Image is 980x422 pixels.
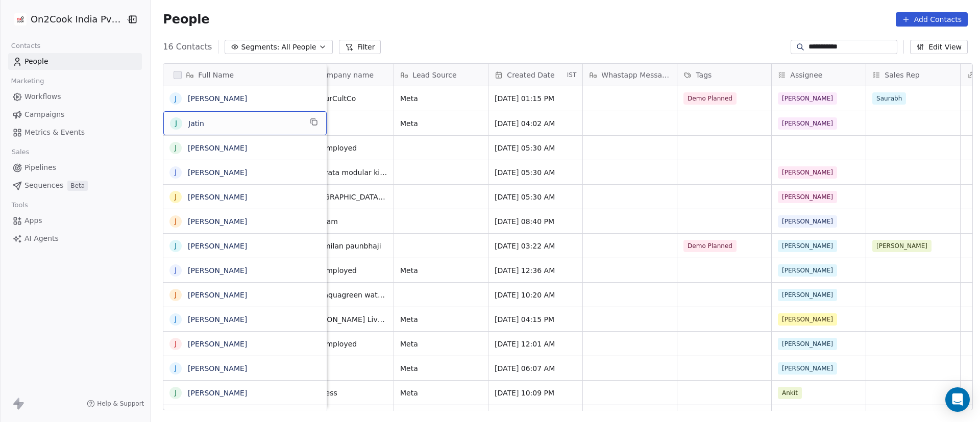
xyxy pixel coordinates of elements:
div: J [175,167,177,178]
span: Renovata modular kitchen and home decor [306,167,387,178]
span: [PERSON_NAME] [778,117,837,130]
span: People [163,12,209,27]
div: J [175,387,177,398]
span: [DATE] 12:01 AM [495,339,576,349]
div: J [175,363,177,374]
a: [PERSON_NAME] [188,364,247,373]
div: Open Intercom Messenger [945,387,970,412]
a: [PERSON_NAME] [188,242,247,250]
span: [DATE] 10:09 PM [495,388,576,398]
div: Full Name [163,64,327,86]
span: Segments: [241,42,279,53]
a: Help & Support [87,400,144,408]
span: Self-employed [306,265,387,276]
div: Tags [677,64,771,86]
button: Edit View [910,40,968,54]
span: Metrics & Events [24,127,85,138]
span: Tags [696,70,712,80]
div: Assignee [772,64,866,86]
span: [DATE] 01:15 PM [495,93,576,104]
span: [DATE] 05:30 AM [495,143,576,153]
span: [PERSON_NAME] [872,240,932,252]
a: [PERSON_NAME] [188,94,247,103]
div: J [175,314,177,325]
span: Carzy [306,118,387,129]
button: Filter [339,40,381,54]
span: Demo Planned [683,92,737,105]
span: [DATE] 12:36 AM [495,265,576,276]
span: Pipelines [24,162,56,173]
span: [PERSON_NAME] Live Aloopuri & Rasawala Khaman [306,314,387,325]
span: People [24,56,48,67]
span: Sequences [24,180,63,191]
span: [PERSON_NAME] [778,166,837,179]
a: AI Agents [8,230,142,247]
span: Self-Employed [306,143,387,153]
button: On2Cook India Pvt. Ltd. [12,11,119,28]
div: Created DateIST [488,64,582,86]
a: SequencesBeta [8,177,142,194]
span: Meta [400,314,482,325]
span: [DATE] 10:20 AM [495,290,576,300]
span: Meta [400,339,482,349]
span: Demo Planned [683,240,737,252]
a: Workflows [8,88,142,105]
a: Jatin [188,119,204,128]
span: Full Name [198,70,234,80]
span: Created Date [507,70,554,80]
span: Workflows [24,91,61,102]
span: [DATE] 03:22 AM [495,241,576,251]
span: On2Cook India Pvt. Ltd. [31,13,123,26]
a: People [8,53,142,70]
div: J [175,93,177,104]
div: Whastapp Message [583,64,677,86]
span: [PERSON_NAME] [778,313,837,326]
span: Assignee [790,70,822,80]
span: JK dream [306,216,387,227]
div: J [175,118,177,129]
span: aum aquagreen water technologies [306,290,387,300]
span: [DATE] 08:40 PM [495,216,576,227]
span: Apps [24,215,42,226]
span: [DATE] 05:30 AM [495,167,576,178]
span: Sales [7,144,34,160]
a: [PERSON_NAME] [188,340,247,348]
span: Marketing [7,73,48,89]
div: J [175,142,177,153]
span: Meta [400,93,482,104]
span: [PERSON_NAME] [778,264,837,277]
span: [PERSON_NAME] [778,289,837,301]
span: Contacts [7,38,45,54]
span: [PERSON_NAME] [778,338,837,350]
span: Beta [67,181,88,191]
a: Pipelines [8,159,142,176]
span: Meta [400,265,482,276]
a: [PERSON_NAME] [188,168,247,177]
span: Saurabh [872,92,906,105]
span: [PERSON_NAME] [778,215,837,228]
span: Self-Employed [306,339,387,349]
span: Lead Source [412,70,456,80]
span: [GEOGRAPHIC_DATA], [GEOGRAPHIC_DATA] [306,192,387,202]
span: Sales Rep [885,70,919,80]
div: Sales Rep [866,64,960,86]
span: Ankit [778,387,802,399]
span: LB [306,363,387,374]
span: [PERSON_NAME] [778,240,837,252]
div: J [175,265,177,276]
span: [PERSON_NAME] [778,362,837,375]
span: [DATE] 05:30 AM [495,192,576,202]
span: IST [567,71,577,79]
span: [DATE] 04:15 PM [495,314,576,325]
span: Help & Support [97,400,144,408]
a: [PERSON_NAME] [188,266,247,275]
a: [PERSON_NAME] [188,389,247,397]
div: grid [163,86,327,411]
a: Campaigns [8,106,142,123]
div: J [175,240,177,251]
div: Lead Source [394,64,488,86]
img: on2cook%20logo-04%20copy.jpg [14,13,27,26]
a: [PERSON_NAME] [188,144,247,152]
span: Campaigns [24,109,64,120]
span: [DATE] 06:07 AM [495,363,576,374]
